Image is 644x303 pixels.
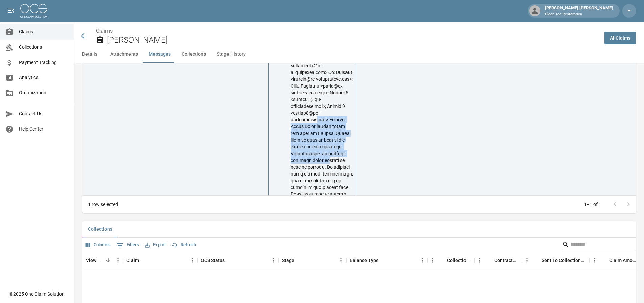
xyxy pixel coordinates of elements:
[82,221,118,237] button: Collections
[19,110,69,117] span: Contact Us
[187,255,197,265] button: Menu
[19,89,69,96] span: Organization
[86,251,103,270] div: View Collection
[176,46,211,63] button: Collections
[82,221,636,237] div: related-list tabs
[113,255,123,265] button: Menu
[609,251,637,270] div: Claim Amount
[197,251,279,270] div: OCS Status
[294,256,304,265] button: Sort
[522,255,532,265] button: Menu
[126,251,139,270] div: Claim
[201,251,225,270] div: OCS Status
[96,28,113,34] a: Claims
[584,201,601,208] p: 1–1 of 1
[103,256,113,265] button: Sort
[115,240,141,251] button: Show filters
[4,4,18,18] button: open drawer
[19,59,69,66] span: Payment Tracking
[600,256,609,265] button: Sort
[427,251,475,270] div: Collections Fee
[96,27,599,35] nav: breadcrumb
[20,4,47,18] img: ocs-logo-white-transparent.png
[485,256,494,265] button: Sort
[346,251,427,270] div: Balance Type
[532,256,542,265] button: Sort
[590,251,640,270] div: Claim Amount
[19,44,69,51] span: Collections
[542,251,586,270] div: Sent To Collections Date
[74,46,105,63] button: Details
[437,256,447,265] button: Sort
[542,5,616,17] div: [PERSON_NAME] [PERSON_NAME]
[211,46,251,63] button: Stage History
[417,255,427,265] button: Menu
[427,255,437,265] button: Menu
[19,28,69,36] span: Claims
[379,256,388,265] button: Sort
[19,125,69,133] span: Help Center
[88,201,118,208] div: 1 row selected
[604,32,636,44] a: AllClaims
[336,255,346,265] button: Menu
[105,46,143,63] button: Attachments
[143,46,176,63] button: Messages
[123,251,197,270] div: Claim
[268,255,279,265] button: Menu
[545,11,613,17] p: Clean-Tec Restoration
[170,240,198,250] button: Refresh
[522,251,590,270] div: Sent To Collections Date
[143,240,167,250] button: Export
[282,251,294,270] div: Stage
[279,251,346,270] div: Stage
[107,35,599,45] h2: [PERSON_NAME]
[562,239,635,251] div: Search
[84,240,112,250] button: Select columns
[9,290,65,297] div: © 2025 One Claim Solution
[475,255,485,265] button: Menu
[82,251,123,270] div: View Collection
[350,251,379,270] div: Balance Type
[494,251,519,270] div: Contractor Amount
[19,74,69,81] span: Analytics
[74,46,644,63] div: anchor tabs
[447,251,471,270] div: Collections Fee
[590,255,600,265] button: Menu
[475,251,522,270] div: Contractor Amount
[225,256,234,265] button: Sort
[139,256,148,265] button: Sort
